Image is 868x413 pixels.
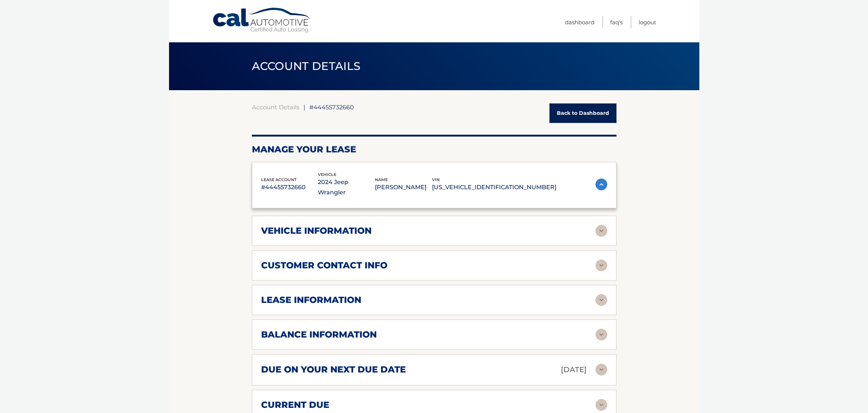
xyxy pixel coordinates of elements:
img: accordion-rest.svg [595,260,607,271]
a: Account Details [252,103,299,111]
h2: balance information [261,329,377,340]
h2: Manage Your Lease [252,144,616,155]
p: 2024 Jeep Wrangler [318,177,375,198]
span: #44455732660 [309,103,354,111]
span: vin [432,177,440,182]
img: accordion-rest.svg [595,294,607,306]
h2: due on your next due date [261,364,406,375]
a: Cal Automotive [212,7,312,33]
img: accordion-rest.svg [595,399,607,411]
span: lease account [261,177,297,182]
a: Back to Dashboard [549,103,616,123]
img: accordion-rest.svg [595,364,607,375]
a: FAQ's [610,16,623,28]
img: accordion-active.svg [595,179,607,190]
img: accordion-rest.svg [595,225,607,237]
span: | [303,103,305,111]
p: [PERSON_NAME] [375,182,432,193]
h2: customer contact info [261,260,387,271]
span: ACCOUNT DETAILS [252,59,361,73]
span: name [375,177,388,182]
p: #44455732660 [261,182,318,193]
p: [DATE] [561,363,587,376]
span: vehicle [318,172,336,177]
img: accordion-rest.svg [595,329,607,340]
h2: lease information [261,294,361,306]
a: Dashboard [565,16,594,28]
p: [US_VEHICLE_IDENTIFICATION_NUMBER] [432,182,556,193]
a: Logout [639,16,656,28]
h2: vehicle information [261,225,372,236]
h2: current due [261,399,329,410]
